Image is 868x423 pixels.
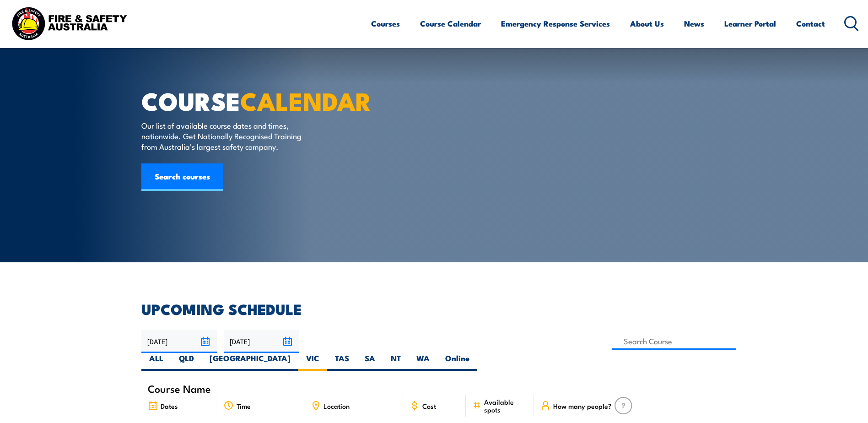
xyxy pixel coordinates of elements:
label: NT [383,353,409,371]
a: Contact [796,11,825,36]
span: Course Name [148,385,211,392]
h1: COURSE [141,90,367,111]
label: VIC [298,353,327,371]
span: Dates [161,402,178,410]
label: Online [437,353,477,371]
a: Course Calendar [420,11,481,36]
a: Emergency Response Services [501,11,610,36]
a: Search courses [141,163,223,191]
input: To date [224,330,299,353]
input: From date [141,330,217,353]
strong: CALENDAR [240,81,372,119]
label: WA [409,353,437,371]
label: TAS [327,353,357,371]
a: Courses [371,11,400,36]
h2: UPCOMING SCHEDULE [141,302,727,315]
span: Cost [422,402,436,410]
label: QLD [171,353,202,371]
span: Available spots [484,398,528,413]
label: ALL [141,353,171,371]
a: About Us [630,11,664,36]
span: Location [323,402,350,410]
input: Search Course [612,332,736,350]
span: Time [237,402,251,410]
label: SA [357,353,383,371]
a: News [684,11,704,36]
label: [GEOGRAPHIC_DATA] [202,353,298,371]
span: How many people? [553,402,612,410]
a: Learner Portal [724,11,776,36]
p: Our list of available course dates and times, nationwide. Get Nationally Recognised Training from... [141,120,308,152]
